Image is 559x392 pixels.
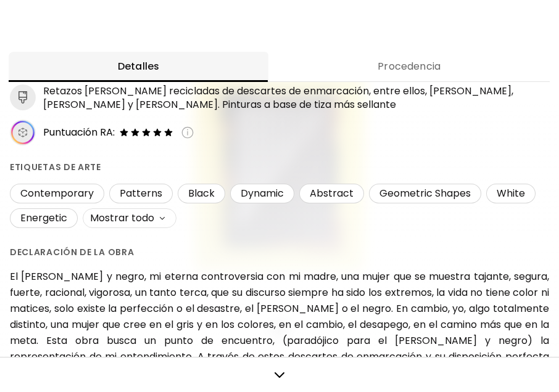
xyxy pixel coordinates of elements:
[16,59,261,74] span: Detalles
[10,84,36,110] img: medium
[10,160,549,174] h6: Etiquetas de arte
[83,208,176,228] button: Mostrar todo
[10,120,36,145] img: icon
[112,187,170,200] span: Patterns
[233,187,291,200] span: Dynamic
[90,210,154,226] h6: Mostrar todo
[163,127,174,138] img: filled-star-icon
[272,367,287,382] img: arrowDown
[118,127,130,138] img: filled-star-icon
[10,245,549,259] h6: Declaración de la obra
[152,127,163,138] img: filled-star-icon
[181,187,222,200] span: Black
[43,84,549,112] h6: Retazos [PERSON_NAME] recicladas de descartes de enmarcación, entre ellos, [PERSON_NAME], [PERSON...
[302,187,361,200] span: Abstract
[13,211,75,225] span: Energetic
[43,126,115,139] span: Puntuación RA:
[276,59,542,74] span: Procedencia
[13,187,101,200] span: Contemporary
[181,126,194,139] img: info-icon
[489,187,532,200] span: White
[372,187,478,200] span: Geometric Shapes
[130,127,141,138] img: filled-star-icon
[141,127,152,138] img: filled-star-icon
